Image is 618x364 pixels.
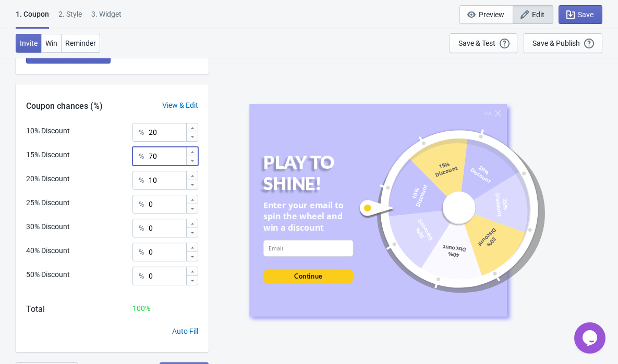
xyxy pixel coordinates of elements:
span: Invite [20,39,38,47]
div: % [139,246,144,258]
button: Reminder [61,34,100,53]
div: 2 . Style [58,9,82,27]
input: Chance [148,243,186,261]
div: 30% Discount [26,221,70,232]
span: Preview [479,10,504,19]
input: Email [263,240,353,257]
div: 3. Widget [91,9,122,27]
span: Save [578,10,593,19]
div: 1. Coupon [16,9,49,29]
input: Chance [148,195,186,214]
div: Continue [294,271,322,281]
div: Total [26,303,45,316]
button: Invite [16,34,42,53]
div: 50% Discount [26,269,70,280]
span: Reminder [65,39,96,47]
input: Chance [148,219,186,237]
div: View & Edit [152,100,209,111]
div: % [139,150,144,162]
input: Chance [148,147,186,166]
span: Win [45,39,57,47]
div: PLAY TO SHINE! [263,152,371,194]
div: Save & Test [458,39,495,47]
button: Save & Publish [524,33,602,53]
div: % [139,174,144,186]
input: Chance [148,171,186,190]
button: Save [559,5,602,24]
div: 40% Discount [26,245,70,256]
input: Chance [148,267,186,285]
div: % [139,126,144,139]
button: Preview [459,5,513,24]
iframe: chat widget [574,322,608,354]
div: Coupon chances (%) [16,100,113,112]
div: % [139,222,144,234]
div: 25% Discount [26,197,70,208]
div: Quit [484,111,491,116]
span: Edit [532,10,544,19]
div: 10% Discount [26,125,70,136]
div: % [139,270,144,282]
div: Enter your email to spin the wheel and win a discount [263,199,353,233]
input: Chance [148,123,186,142]
button: Win [41,34,62,53]
button: Edit [513,5,553,24]
div: Auto Fill [172,326,198,337]
div: Save & Publish [532,39,580,47]
div: 15% Discount [26,149,70,160]
button: Save & Test [450,33,517,53]
span: 100 % [132,304,150,312]
div: % [139,198,144,210]
div: 20% Discount [26,173,70,184]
